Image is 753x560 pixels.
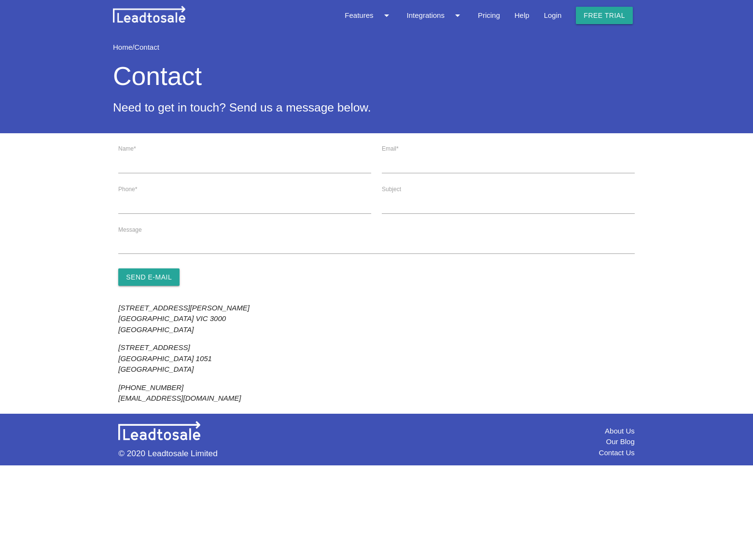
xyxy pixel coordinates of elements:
[196,354,212,363] span: 1051
[118,144,136,153] label: Name*
[196,314,208,322] span: VIC
[118,325,194,334] strong: [GEOGRAPHIC_DATA]
[118,268,180,286] input: Send e-mail
[118,343,190,351] span: [STREET_ADDRESS]
[576,7,633,24] a: Free trial
[118,354,194,363] span: [GEOGRAPHIC_DATA]
[118,394,241,402] span: [EMAIL_ADDRESS][DOMAIN_NAME]
[118,383,183,392] span: [PHONE_NUMBER]
[113,6,185,23] img: leadtosale.png
[113,53,640,91] h1: Contact
[118,365,194,373] strong: [GEOGRAPHIC_DATA]
[210,314,226,322] span: 3000
[382,144,399,153] label: Email*
[134,43,159,51] a: Contact
[118,314,194,322] span: [GEOGRAPHIC_DATA]
[113,43,132,51] a: Home
[118,304,250,312] span: [STREET_ADDRESS][PERSON_NAME]
[113,101,640,114] h4: Need to get in touch? Send us a message below.
[118,185,137,194] label: Phone*
[605,427,635,435] a: About Us
[599,448,635,457] a: Contact Us
[382,185,401,194] label: Subject
[606,437,635,446] a: Our Blog
[118,225,142,234] label: Message
[118,449,283,458] h5: © 2020 Leadtosale Limited
[113,42,640,53] div: /
[118,421,200,440] img: leadtosale.png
